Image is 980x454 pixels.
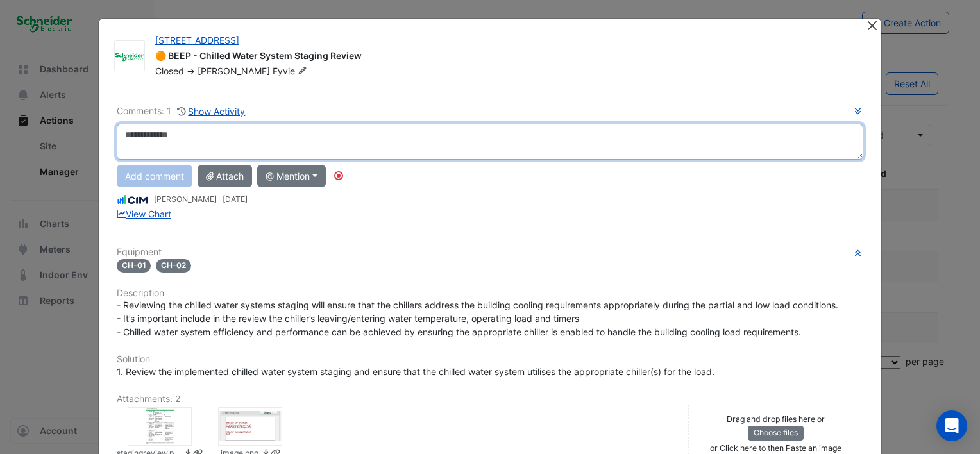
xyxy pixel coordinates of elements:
[273,65,310,78] span: Fyvie
[748,426,804,440] button: Choose files
[155,49,850,65] div: 🟠 BEEP - Chilled Water System Staging Review
[333,170,344,181] div: Tooltip anchor
[117,288,863,299] h6: Description
[154,194,248,205] small: [PERSON_NAME] -
[156,259,191,273] span: CH-02
[223,194,248,204] span: 2025-04-01 11:15:28
[155,65,184,76] span: Closed
[117,247,863,258] h6: Equipment
[115,50,144,63] img: Schneider Electric
[117,299,841,337] span: - Reviewing the chilled water systems staging will ensure that the chillers address the building ...
[936,410,967,441] div: Open Intercom Messenger
[155,35,239,46] a: [STREET_ADDRESS]
[117,259,151,273] span: CH-01
[117,193,149,207] img: CIM
[117,394,863,405] h6: Attachments: 2
[117,354,863,365] h6: Solution
[710,443,841,453] small: or Click here to then Paste an image
[257,165,326,187] button: @ Mention
[117,104,246,119] div: Comments: 1
[117,208,171,219] a: View Chart
[187,65,195,76] span: ->
[727,414,825,424] small: Drag and drop files here or
[117,366,714,377] span: 1. Review the implemented chilled water system staging and ensure that the chilled water system u...
[218,407,282,446] div: image.png
[198,65,270,76] span: [PERSON_NAME]
[176,104,246,119] button: Show Activity
[865,19,879,32] button: Close
[198,165,252,187] button: Attach
[128,407,192,446] div: stagingreview.png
